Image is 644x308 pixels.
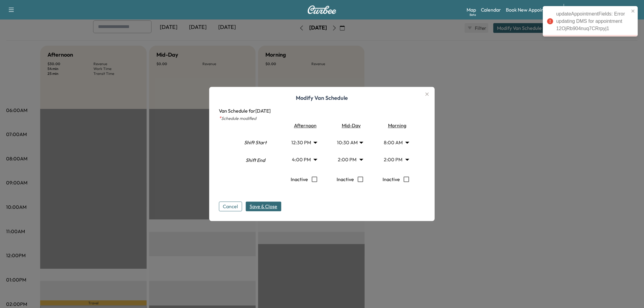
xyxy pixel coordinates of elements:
p: Van Schedule for [DATE] [219,107,425,115]
div: Mid-Day [328,122,372,129]
h1: Modify Van Schedule [219,94,425,107]
div: 2:00 PM [378,151,414,168]
div: Shift End [234,154,278,173]
div: Morning [374,122,418,129]
a: Book New Appointment [506,6,558,13]
span: Save & Close [250,203,278,210]
div: 8:00 AM [378,134,414,151]
button: Cancel [219,202,242,212]
a: MapBeta [467,6,476,13]
p: Inactive [291,173,308,186]
div: Beta [470,12,476,17]
div: Afternoon [282,122,326,129]
div: 12:30 PM [286,134,322,151]
p: Inactive [337,173,354,186]
button: Save & Close [246,202,282,212]
div: 10:30 AM [332,134,368,151]
div: 2:00 PM [332,151,368,168]
a: Calendar [481,6,501,13]
p: Schedule modified [219,115,425,122]
div: 4:00 PM [286,151,322,168]
img: Curbee Logo [307,5,337,14]
p: Inactive [383,173,400,186]
div: Shift Start [234,135,278,153]
button: close [631,9,635,13]
div: updateAppointmentFields: Error updating DMS for appointment 12OjRb904nuq7CRrpyj1 [556,10,629,32]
